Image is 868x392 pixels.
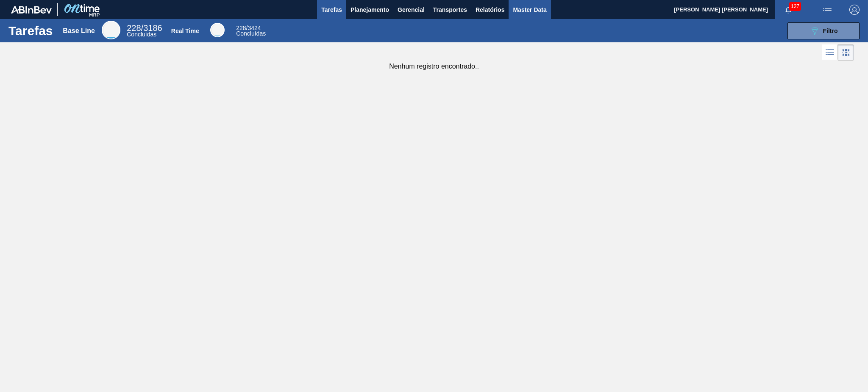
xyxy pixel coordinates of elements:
button: Notificações [775,4,802,16]
div: Visão em Cards [838,44,854,61]
div: Base Line [63,27,95,35]
button: Filtro [787,22,860,39]
div: Real Time [171,28,199,34]
div: Real Time [236,25,266,36]
img: userActions [822,5,832,15]
span: 228 [236,25,246,31]
span: Concluídas [127,31,156,38]
span: / 3424 [236,25,261,31]
span: Gerencial [398,5,425,15]
h1: Tarefas [8,26,53,36]
span: 228 [127,23,141,33]
span: Concluídas [236,30,266,37]
span: 127 [789,2,801,11]
span: Master Data [513,5,546,15]
div: Real Time [210,23,225,37]
div: Base Line [102,21,120,39]
span: Tarefas [321,5,342,15]
span: Filtro [823,28,838,34]
span: Transportes [433,5,467,15]
img: TNhmsLtSVTkK8tSr43FrP2fwEKptu5GPRR3wAAAABJRU5ErkJggg== [11,6,52,14]
span: Relatórios [476,5,504,15]
img: Logout [849,5,860,15]
div: Visão em Lista [822,44,838,61]
div: Base Line [127,25,162,37]
span: Planejamento [351,5,389,15]
span: / 3186 [127,23,162,33]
